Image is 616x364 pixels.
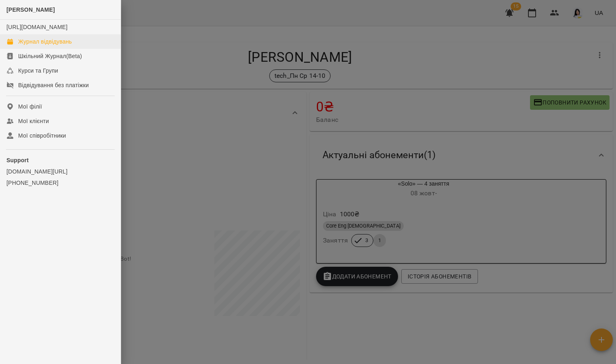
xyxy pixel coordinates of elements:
div: Мої співробітники [18,132,66,140]
div: Мої клієнти [18,117,49,125]
a: [PHONE_NUMBER] [6,179,114,187]
div: Шкільний Журнал(Beta) [18,52,82,60]
div: Мої філії [18,103,42,111]
div: Відвідування без платіжки [18,81,89,89]
div: Курси та Групи [18,67,58,75]
a: [DOMAIN_NAME][URL] [6,167,114,176]
div: Журнал відвідувань [18,38,72,46]
a: [URL][DOMAIN_NAME] [6,24,67,30]
span: [PERSON_NAME] [6,6,55,13]
p: Support [6,156,114,164]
